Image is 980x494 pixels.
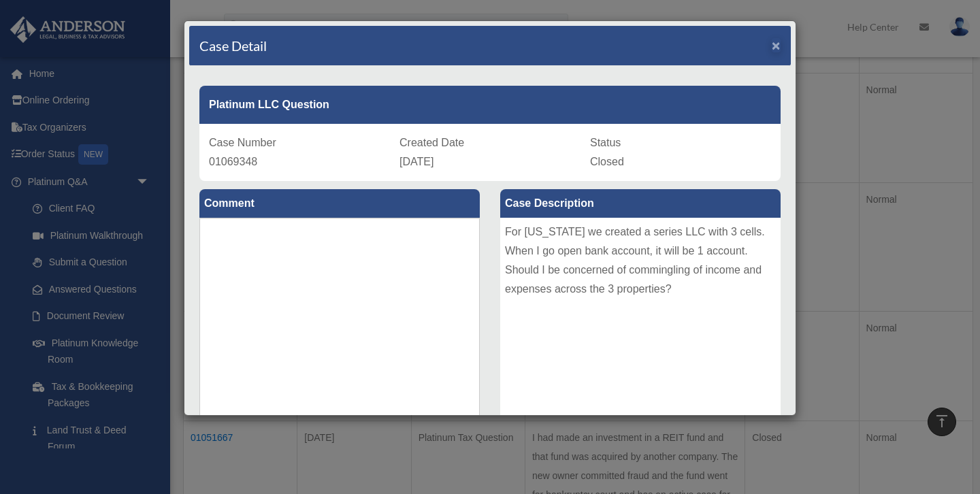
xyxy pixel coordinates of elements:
label: Case Description [500,189,781,218]
span: [DATE] [399,156,434,167]
button: Close [772,38,781,52]
div: Platinum LLC Question [199,86,781,124]
span: Closed [590,156,624,167]
h4: Case Detail [199,36,267,55]
span: Created Date [399,137,464,148]
span: Status [590,137,621,148]
span: 01069348 [209,156,257,167]
span: × [772,37,781,53]
div: For [US_STATE] we created a series LLC with 3 cells. When I go open bank account, it will be 1 ac... [500,218,781,422]
span: Case Number [209,137,276,148]
label: Comment [199,189,480,218]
